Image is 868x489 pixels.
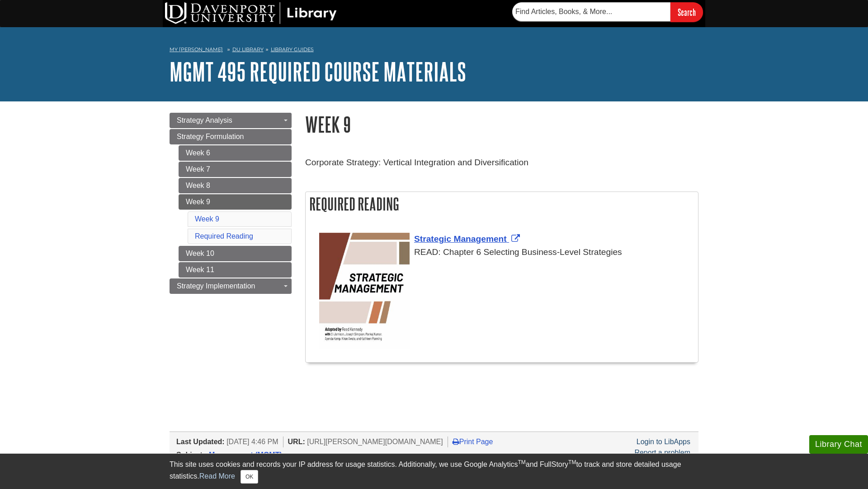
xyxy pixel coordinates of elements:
[232,46,264,53] a: DU Library
[199,472,235,480] a: Read More
[670,2,703,22] input: Search
[634,449,690,456] a: Report a problem
[453,438,493,446] a: Print Page
[179,178,292,193] a: Week 8
[453,438,459,445] i: Print Page
[176,451,209,459] span: Subjects:
[288,438,305,446] span: URL:
[637,438,690,446] a: Login to LibApps
[179,246,292,261] a: Week 10
[195,232,253,240] a: Required Reading
[170,113,292,294] div: Guide Page Menu
[170,129,292,144] a: Strategy Formulation
[209,451,282,459] a: Management (MGMT)
[568,459,576,465] sup: TM
[319,246,693,259] div: READ: Chapter 6 Selecting Business-Level Strategies
[305,113,698,136] h1: Week 9
[414,234,522,244] a: Link opens in new window
[170,46,223,53] a: My [PERSON_NAME]
[170,58,466,86] a: MGMT 495 Required Course Materials
[179,162,292,177] a: Week 7
[518,459,525,465] sup: TM
[165,2,337,24] img: DU Library
[226,438,278,446] span: [DATE] 4:46 PM
[177,116,232,124] span: Strategy Analysis
[414,234,507,244] span: Strategic Management
[307,438,443,446] span: [URL][PERSON_NAME][DOMAIN_NAME]
[179,145,292,161] a: Week 6
[170,459,698,484] div: This site uses cookies and records your IP address for usage statistics. Additionally, we use Goo...
[241,470,258,484] button: Close
[305,156,698,169] p: Corporate Strategy: Vertical Integration and Diversification
[512,2,703,22] form: Searches DU Library's articles, books, and more
[195,215,219,223] a: Week 9
[170,113,292,128] a: Strategy Analysis
[170,278,292,294] a: Strategy Implementation
[512,2,670,21] input: Find Articles, Books, & More...
[177,133,244,140] span: Strategy Formulation
[179,262,292,278] a: Week 11
[179,194,292,210] a: Week 9
[271,46,314,53] a: Library Guides
[306,192,698,216] h2: Required Reading
[176,438,225,446] span: Last Updated:
[809,435,868,454] button: Library Chat
[170,43,698,58] nav: breadcrumb
[177,282,255,290] span: Strategy Implementation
